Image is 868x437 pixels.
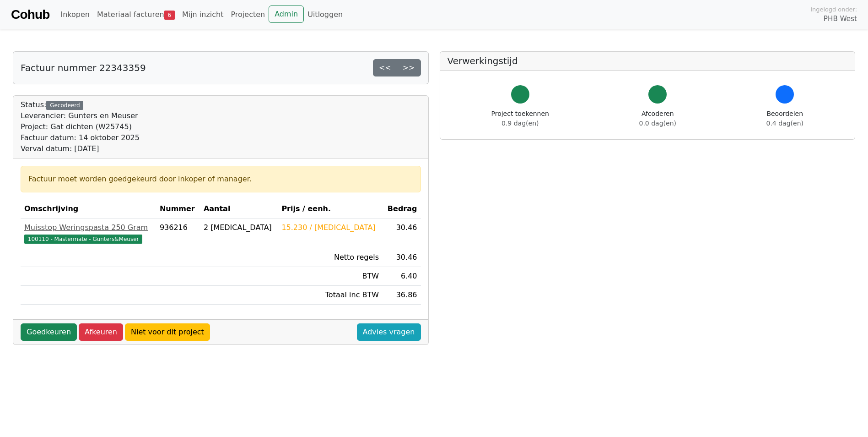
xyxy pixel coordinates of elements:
[383,248,421,267] td: 30.46
[156,200,200,218] th: Nummer
[278,286,383,305] td: Totaal inc BTW
[397,59,421,76] a: >>
[204,222,275,233] div: 2 [MEDICAL_DATA]
[281,222,379,233] div: 15.230 / [MEDICAL_DATA]
[164,11,175,20] span: 6
[491,109,549,128] div: Project toekennen
[639,109,676,128] div: Afcoderen
[28,174,413,185] div: Factuur moet worden goedgekeurd door inkoper of manager.
[383,286,421,305] td: 36.86
[24,222,152,233] div: Muisstop Weringspasta 250 Gram
[766,109,803,128] div: Beoordelen
[373,59,397,76] a: <<
[156,218,200,248] td: 936216
[227,5,269,24] a: Projecten
[383,218,421,248] td: 30.46
[21,200,156,218] th: Omschrijving
[57,5,93,24] a: Inkopen
[278,248,383,267] td: Netto regels
[46,101,83,110] div: Gecodeerd
[501,120,539,127] span: 0.9 dag(en)
[21,62,146,73] h5: Factuur nummer 22343359
[766,120,803,127] span: 0.4 dag(en)
[21,132,140,143] div: Factuur datum: 14 oktober 2025
[21,323,77,341] a: Goedkeuren
[178,5,227,24] a: Mijn inzicht
[447,55,848,66] h5: Verwerkingstijd
[639,120,676,127] span: 0.0 dag(en)
[79,323,123,341] a: Afkeuren
[383,267,421,286] td: 6.40
[383,200,421,218] th: Bedrag
[11,4,49,26] a: Cohub
[24,222,152,244] a: Muisstop Weringspasta 250 Gram100110 - Mastermate - Gunters&Meuser
[278,267,383,286] td: BTW
[21,99,140,154] div: Status:
[269,5,304,23] a: Admin
[278,200,383,218] th: Prijs / eenh.
[24,235,142,244] span: 100110 - Mastermate - Gunters&Meuser
[824,14,857,24] span: PHB West
[21,110,140,121] div: Leverancier: Gunters en Meuser
[810,5,857,14] span: Ingelogd onder:
[21,121,140,132] div: Project: Gat dichten (W25745)
[21,143,140,154] div: Verval datum: [DATE]
[125,323,210,341] a: Niet voor dit project
[200,200,278,218] th: Aantal
[93,5,178,24] a: Materiaal facturen6
[357,323,421,341] a: Advies vragen
[304,5,346,24] a: Uitloggen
